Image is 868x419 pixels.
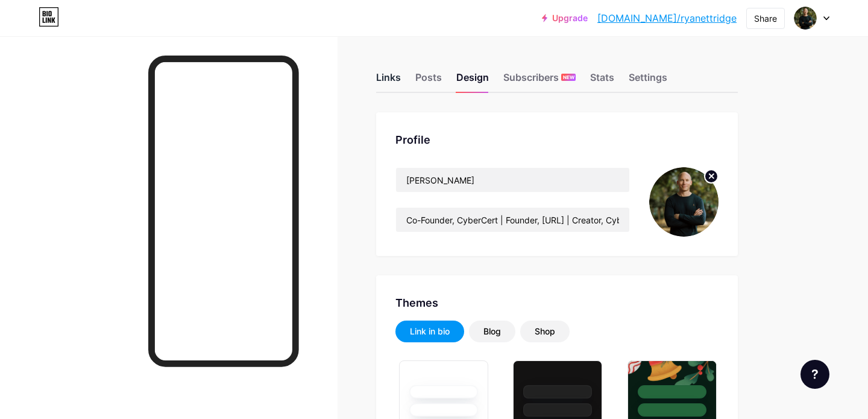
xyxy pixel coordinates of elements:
[503,70,576,92] div: Subscribers
[629,70,667,92] div: Settings
[597,11,737,25] a: [DOMAIN_NAME]/ryanettridge
[794,7,817,30] img: ryanettridge
[415,70,442,92] div: Posts
[396,208,629,232] input: Bio
[754,12,777,25] div: Share
[396,168,629,192] input: Name
[456,70,489,92] div: Design
[395,132,719,148] div: Profile
[535,325,555,337] div: Shop
[563,74,574,81] span: NEW
[590,70,614,92] div: Stats
[542,13,588,23] a: Upgrade
[410,325,450,337] div: Link in bio
[395,295,719,311] div: Themes
[649,167,719,237] img: ryanettridge
[376,70,401,92] div: Links
[483,325,501,337] div: Blog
